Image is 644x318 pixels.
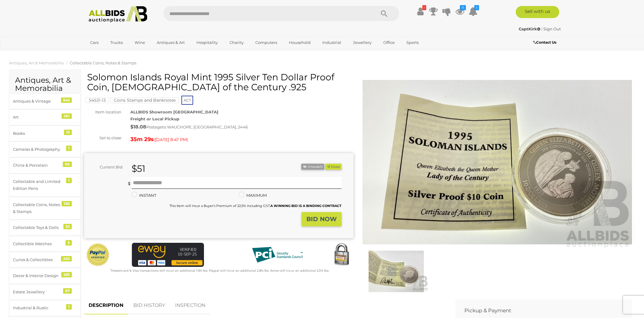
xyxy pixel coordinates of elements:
label: MAXIMUM [239,192,267,199]
a: Industrial [318,38,345,48]
a: 3 [469,6,478,17]
mark: Coins Stamps and Banknotes [111,97,179,103]
a: Sign Out [543,26,561,31]
a: Collectable and Limited Edition Pens 1 [9,174,81,197]
label: INSTANT [132,192,156,199]
button: Share [325,164,342,170]
a: Collectible Watches 5 [9,236,81,252]
div: Curios & Collectibles [13,256,62,263]
a: Industrial & Rustic 1 [9,300,81,316]
div: 542 [61,97,72,103]
img: Allbids.com.au [85,6,150,23]
a: Trucks [106,38,127,48]
i: ! [422,5,426,10]
a: Books 13 [9,125,81,141]
div: Art [13,114,62,121]
strong: BID NOW [306,215,337,223]
a: Sell with us [516,6,559,18]
div: China & Porcelain [13,162,62,169]
span: | [541,26,542,31]
a: Decor & Interior Design 255 [9,268,81,284]
div: Decor & Interior Design [13,272,62,279]
div: Set to close [80,134,126,141]
div: Collectable Coins, Notes & Stamps [13,201,62,215]
div: 52 [63,224,72,229]
img: PCI DSS compliant [247,243,307,267]
a: Art 261 [9,109,81,125]
a: Antiques & Vintage 542 [9,93,81,109]
a: Charity [226,38,248,48]
div: Collectable Toys & Dolls [13,224,62,231]
a: DESCRIPTION [84,297,128,314]
div: 5 [65,240,72,245]
a: Cars [86,38,102,48]
span: ACT [181,96,193,105]
div: 1 [66,178,72,183]
a: 54531-13 [86,98,109,103]
a: INSPECTION [171,297,210,314]
div: Antiques & Vintage [13,98,62,105]
strong: ALLBIDS Showroom [GEOGRAPHIC_DATA] [130,110,218,114]
div: Books [13,130,62,137]
div: 1 [66,146,72,151]
i: 3 [474,5,479,10]
img: Solomon Islands Royal Mint 1995 Silver Ten Dollar Proof Coin, Lady of the Century .925 [364,251,428,292]
a: 15 [455,6,464,17]
span: to WAUCHOPE, [GEOGRAPHIC_DATA], 2446 [162,125,248,129]
a: ! [416,6,425,17]
a: Wine [131,38,149,48]
img: eWAY Payment Gateway [132,243,204,267]
div: 97 [63,288,72,294]
a: BID HISTORY [129,297,170,314]
a: Curios & Collectibles 220 [9,252,81,268]
div: 90 [63,162,72,167]
a: Collectable Coins, Notes & Stamps [70,60,136,65]
a: CaptKirk [519,26,541,31]
b: A WINNING BID IS A BINDING CONTRACT [270,204,342,208]
div: Collectable and Limited Edition Pens [13,178,62,192]
mark: 54531-13 [86,97,109,103]
div: 130 [62,201,72,206]
img: Solomon Islands Royal Mint 1995 Silver Ten Dollar Proof Coin, Lady of the Century .925 [363,75,632,249]
h2: Pickup & Payment [464,308,614,313]
div: 255 [61,272,72,277]
a: Computers [251,38,281,48]
div: Collectible Watches [13,240,62,247]
a: Office [379,38,399,48]
small: This Item will incur a Buyer's Premium of 22.5% including GST. [169,204,342,208]
a: Collectable Toys & Dolls 52 [9,220,81,236]
strong: Freight or Local Pickup [130,116,179,121]
img: Secured by Rapid SSL [330,243,354,267]
h2: Antiques, Art & Memorabilia [15,76,75,93]
div: Item location [80,109,126,116]
a: Jewellery [349,38,375,48]
a: Sports [402,38,423,48]
span: ( ) [154,137,188,142]
a: [GEOGRAPHIC_DATA] [86,48,137,57]
div: Estate Jewellery [13,289,62,295]
div: 261 [62,113,72,119]
b: Contact Us [533,40,556,45]
strong: CaptKirk [519,26,540,31]
a: Hospitality [193,38,222,48]
a: Antiques, Art & Memorabilia [9,60,64,65]
button: BID NOW [302,212,342,226]
a: Coins Stamps and Banknotes [111,98,179,103]
button: Unwatch [301,164,324,170]
div: Current Bid [84,164,127,171]
small: Mastercard & Visa transactions will incur an additional 1.9% fee. Paypal will incur an additional... [110,269,329,273]
a: Estate Jewellery 97 [9,284,81,300]
img: Official PayPal Seal [86,243,110,267]
div: 1 [66,304,72,310]
span: [DATE] 8:47 PM [155,137,187,142]
strong: $51 [132,163,145,174]
a: Household [285,38,314,48]
strong: 35m 29s [130,136,154,143]
strong: $18.08 [130,124,146,130]
h1: Solomon Islands Royal Mint 1995 Silver Ten Dollar Proof Coin, [DEMOGRAPHIC_DATA] of the Century .925 [87,72,352,92]
div: Postage [130,123,354,131]
a: Antiques & Art [153,38,189,48]
i: 15 [460,5,466,10]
